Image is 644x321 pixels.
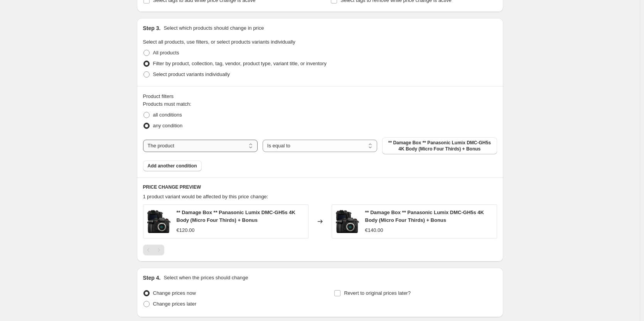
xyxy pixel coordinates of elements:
[143,39,295,45] span: Select all products, use filters, or select products variants individually
[382,137,497,154] button: ** Damage Box ** Panasonic Lumix DMC-GH5s 4K Body (Micro Four Thirds) + Bonus
[365,209,484,223] span: ** Damage Box ** Panasonic Lumix DMC-GH5s 4K Body (Micro Four Thirds) + Bonus
[143,93,497,100] div: Product filters
[164,24,264,32] p: Select which products should change in price
[153,301,197,307] span: Change prices later
[153,112,182,118] span: all conditions
[143,245,164,255] nav: Pagination
[143,24,161,32] h2: Step 3.
[164,274,248,282] p: Select when the prices should change
[143,184,497,190] h6: PRICE CHANGE PREVIEW
[153,123,183,128] span: any condition
[177,226,195,234] div: €120.00
[153,61,327,66] span: Filter by product, collection, tag, vendor, product type, variant title, or inventory
[153,71,230,77] span: Select product variants individually
[143,101,192,107] span: Products must match:
[177,209,295,223] span: ** Damage Box ** Panasonic Lumix DMC-GH5s 4K Body (Micro Four Thirds) + Bonus
[336,210,359,233] img: gh5srep_a9a55ec9-ef34-4e2b-bf98-c6700f06129f_80x.jpg
[148,163,197,169] span: Add another condition
[143,194,268,199] span: 1 product variant would be affected by this price change:
[143,160,202,171] button: Add another condition
[143,274,161,282] h2: Step 4.
[153,50,179,56] span: All products
[344,290,411,296] span: Revert to original prices later?
[365,226,383,234] div: €140.00
[147,210,170,233] img: gh5srep_a9a55ec9-ef34-4e2b-bf98-c6700f06129f_80x.jpg
[153,290,196,296] span: Change prices now
[387,140,492,152] span: ** Damage Box ** Panasonic Lumix DMC-GH5s 4K Body (Micro Four Thirds) + Bonus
